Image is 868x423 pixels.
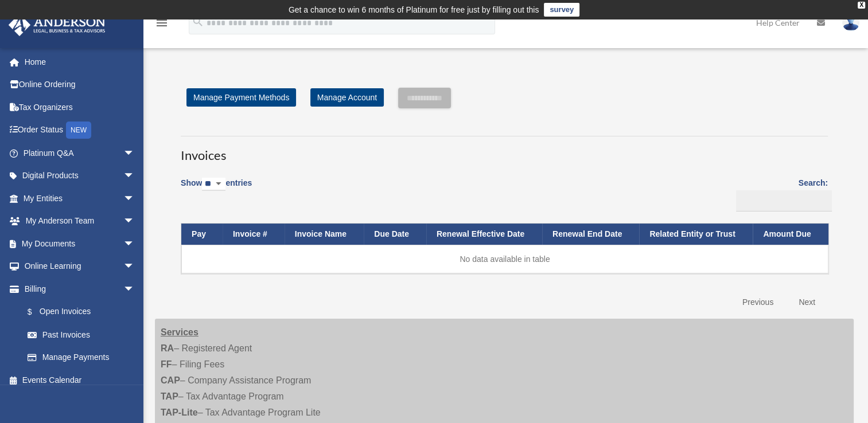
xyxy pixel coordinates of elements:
[123,277,146,301] span: arrow_drop_down
[181,136,828,164] h3: Invoices
[426,224,542,245] th: Renewal Effective Date: activate to sort column ascending
[192,15,204,28] i: search
[732,176,828,211] label: Search:
[123,232,146,256] span: arrow_drop_down
[123,142,146,165] span: arrow_drop_down
[16,300,141,324] a: $Open Invoices
[310,88,384,107] a: Manage Account
[736,190,832,212] input: Search:
[542,224,639,245] th: Renewal End Date: activate to sort column ascending
[181,245,828,273] td: No data available in table
[16,323,146,346] a: Past Invoices
[161,375,180,385] strong: CAP
[8,164,152,187] a: Digital Productsarrow_drop_down
[123,255,146,279] span: arrow_drop_down
[639,224,753,245] th: Related Entity or Trust: activate to sort column ascending
[8,142,152,164] a: Platinum Q&Aarrow_drop_down
[181,224,223,245] th: Pay: activate to sort column descending
[223,224,285,245] th: Invoice #: activate to sort column ascending
[753,224,828,245] th: Amount Due: activate to sort column ascending
[161,408,198,417] strong: TAP-Lite
[8,96,152,119] a: Tax Organizers
[8,50,152,73] a: Home
[161,391,178,401] strong: TAP
[161,359,172,369] strong: FF
[155,16,169,30] i: menu
[285,224,364,245] th: Invoice Name: activate to sort column ascending
[858,2,865,9] div: close
[34,305,40,319] span: $
[734,291,782,314] a: Previous
[8,232,152,255] a: My Documentsarrow_drop_down
[790,291,824,314] a: Next
[161,327,198,337] strong: Services
[5,14,109,36] img: Anderson Advisors Platinum Portal
[8,119,152,142] a: Order StatusNEW
[123,187,146,210] span: arrow_drop_down
[8,187,152,210] a: My Entitiesarrow_drop_down
[16,346,146,369] a: Manage Payments
[123,164,146,188] span: arrow_drop_down
[364,224,426,245] th: Due Date: activate to sort column ascending
[66,122,91,139] div: NEW
[123,210,146,233] span: arrow_drop_down
[8,369,152,391] a: Events Calendar
[842,14,859,31] img: User Pic
[8,277,146,300] a: Billingarrow_drop_down
[186,88,296,107] a: Manage Payment Methods
[8,210,152,233] a: My Anderson Teamarrow_drop_down
[8,255,152,278] a: Online Learningarrow_drop_down
[544,3,579,17] a: survey
[161,343,174,353] strong: RA
[155,20,169,30] a: menu
[289,3,539,17] div: Get a chance to win 6 months of Platinum for free just by filling out this
[181,176,252,202] label: Show entries
[8,73,152,96] a: Online Ordering
[202,178,225,191] select: Showentries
